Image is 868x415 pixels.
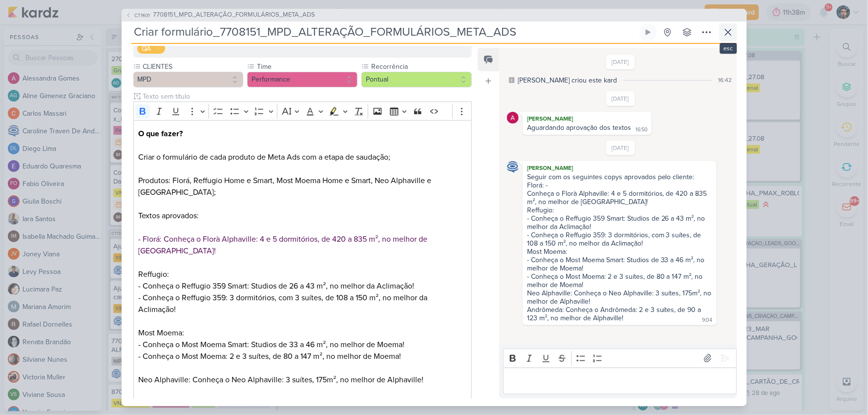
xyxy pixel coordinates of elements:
[719,76,732,84] div: 16:42
[138,211,199,221] span: Textos aprovados:
[527,189,714,322] div: Conheça o Florà Alphaville: 4 e 5 dormitórios, de 420 a 835 m², no melhor de [GEOGRAPHIC_DATA]! R...
[256,62,358,72] label: Time
[133,72,244,87] button: MPD
[503,368,737,394] div: Editor editing area: main
[142,62,244,72] label: CLIENTES
[635,126,648,134] div: 16:50
[525,114,650,124] div: [PERSON_NAME]
[138,397,466,409] p: Andrômeda: Conheça o Andrômeda: 2 e 3 suítes, de 90 a 123 m², no melhor de Alphaville!
[247,72,358,87] button: Performance
[527,124,631,132] div: Aguardando aprovação dos textos
[133,102,472,121] div: Editor toolbar
[138,176,431,197] span: Produtos: Florá, Reffugio Home e Smart, Most Moema Home e Smart, Neo Alphaville e [GEOGRAPHIC_DATA];
[518,75,617,85] div: [PERSON_NAME] criou este kard
[527,173,712,189] div: Seguir com os seguintes copys aprovados pelo cliente: Florá: -
[644,28,652,36] div: Ligar relógio
[138,152,390,162] span: Criar o formulário de cada produto de Meta Ads com a etapa de saudação;
[141,91,472,102] input: Texto sem título
[361,72,472,87] button: Pontual
[138,374,466,397] p: Neo Alphaville: Conheça o Neo Alphaville: 3 suítes, 175m², no melhor de Alphaville!
[525,163,714,173] div: [PERSON_NAME]
[507,112,519,124] img: Alessandra Gomes
[131,23,637,41] input: Kard Sem Título
[370,62,472,72] label: Recorrência
[702,316,713,324] div: 9:04
[138,129,183,139] strong: O que fazer?
[142,43,151,54] div: QA
[720,43,737,54] div: esc
[138,234,427,256] span: - Florá: Conheça o Florà Alphaville: 4 e 5 dormitórios, de 420 a 835 m², no melhor de [GEOGRAPHIC...
[507,161,519,173] img: Caroline Traven De Andrade
[503,349,737,368] div: Editor toolbar
[138,128,466,374] p: Reffugio: - Conheça o Reffugio 359 Smart: Studios de 26 a 43 m², no melhor da Aclimação! - Conheç...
